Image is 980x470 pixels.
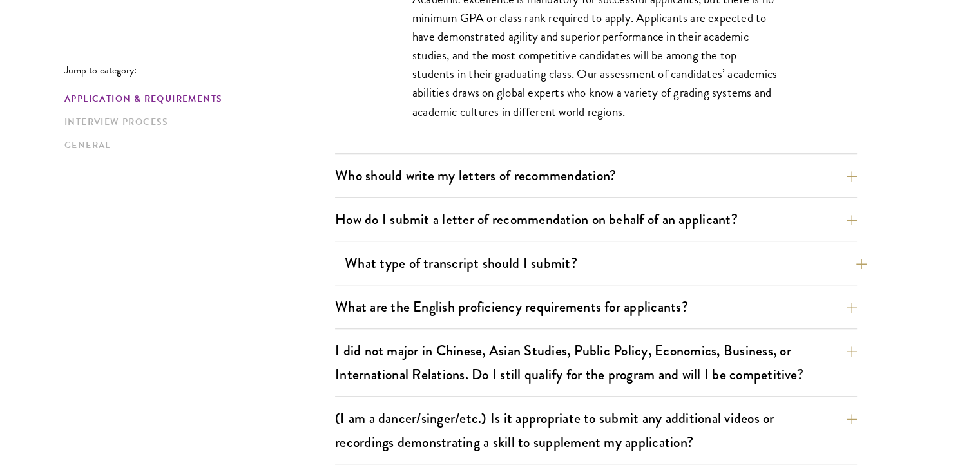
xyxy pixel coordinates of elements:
[64,138,327,152] a: General
[345,249,867,277] button: What type of transcript should I submit?
[335,292,857,321] button: What are the English proficiency requirements for applicants?
[335,161,857,190] button: Who should write my letters of recommendation?
[335,336,857,389] button: I did not major in Chinese, Asian Studies, Public Policy, Economics, Business, or International R...
[64,92,327,106] a: Application & Requirements
[64,115,327,129] a: Interview Process
[335,404,857,456] button: (I am a dancer/singer/etc.) Is it appropriate to submit any additional videos or recordings demon...
[335,205,857,234] button: How do I submit a letter of recommendation on behalf of an applicant?
[64,64,335,76] p: Jump to category:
